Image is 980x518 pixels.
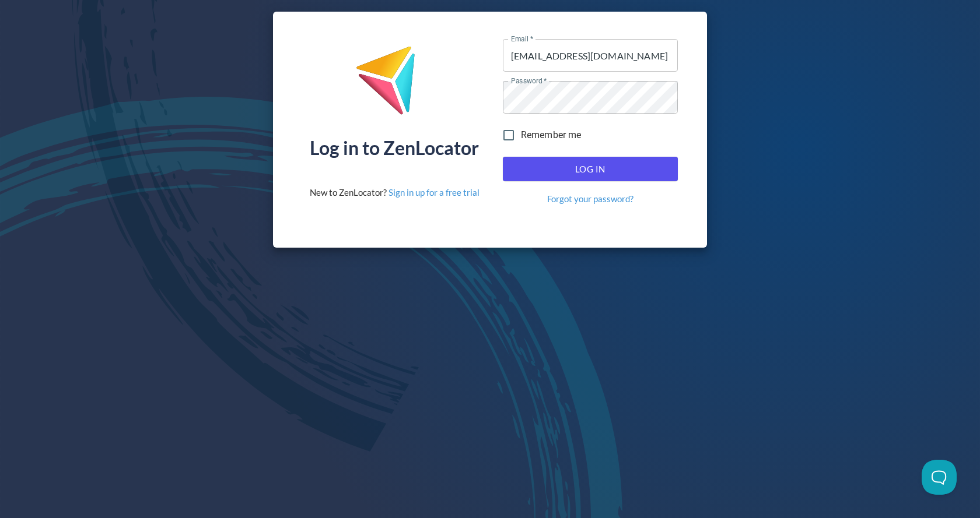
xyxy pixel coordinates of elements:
div: Log in to ZenLocator [310,139,479,157]
button: Log In [503,157,678,181]
a: Sign in up for a free trial [388,187,480,198]
input: name@company.com [503,39,678,72]
iframe: Toggle Customer Support [922,460,957,495]
span: Remember me [521,128,582,142]
div: New to ZenLocator? [310,186,480,199]
span: Log In [516,161,665,177]
a: Forgot your password? [547,193,633,205]
img: ZenLocator [355,45,433,124]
